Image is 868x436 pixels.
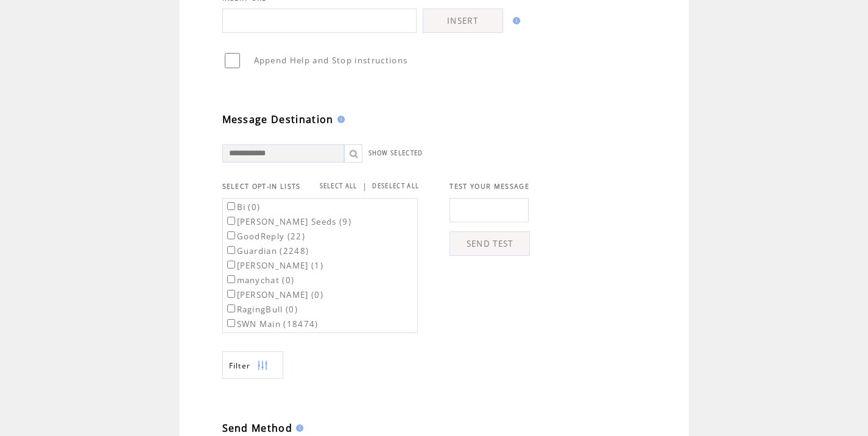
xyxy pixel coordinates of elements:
[227,202,235,210] input: Bi (0)
[225,318,319,329] label: SWN Main (18474)
[369,149,423,157] a: SHOW SELECTED
[227,275,235,283] input: manychat (0)
[225,216,352,227] label: [PERSON_NAME] Seeds (9)
[227,304,235,312] input: RagingBull (0)
[225,245,309,256] label: Guardian (2248)
[225,202,261,213] label: Bi (0)
[362,181,367,192] span: |
[227,217,235,225] input: [PERSON_NAME] Seeds (9)
[423,9,503,33] a: INSERT
[254,55,408,66] span: Append Help and Stop instructions
[225,275,295,286] label: manychat (0)
[222,421,293,435] span: Send Method
[292,424,303,432] img: help.gif
[450,182,529,191] span: TEST YOUR MESSAGE
[222,113,334,126] span: Message Destination
[227,261,235,269] input: [PERSON_NAME] (1)
[320,182,358,190] a: SELECT ALL
[227,231,235,239] input: GoodReply (22)
[227,246,235,254] input: Guardian (2248)
[229,360,251,371] span: Show filters
[225,304,298,315] label: RagingBull (0)
[225,231,306,242] label: GoodReply (22)
[227,290,235,298] input: [PERSON_NAME] (0)
[257,352,268,379] img: filters.png
[225,260,324,271] label: [PERSON_NAME] (1)
[372,182,419,190] a: DESELECT ALL
[225,289,324,300] label: [PERSON_NAME] (0)
[222,182,301,191] span: SELECT OPT-IN LISTS
[334,116,345,123] img: help.gif
[450,231,530,256] a: SEND TEST
[227,319,235,327] input: SWN Main (18474)
[509,17,520,24] img: help.gif
[222,351,283,379] a: Filter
